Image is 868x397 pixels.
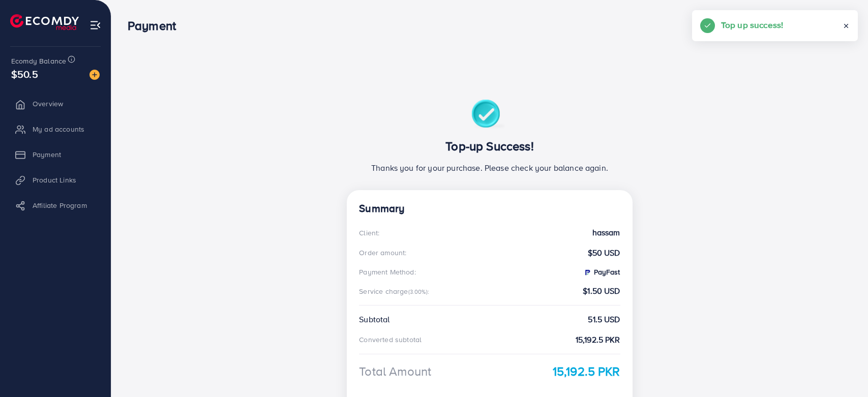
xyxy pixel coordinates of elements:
[592,227,620,238] strong: hassam
[11,56,66,66] span: Ecomdy Balance
[721,18,783,32] h5: Top up success!
[359,286,432,296] div: Service charge
[583,285,620,297] strong: $1.50 USD
[359,362,431,380] div: Total Amount
[359,334,422,345] div: Converted subtotal
[128,18,184,33] h3: Payment
[583,267,620,277] strong: PayFast
[89,19,101,31] img: menu
[359,202,620,215] h4: Summary
[576,334,620,346] strong: 15,192.5 PKR
[11,67,38,81] span: $50.5
[553,362,620,380] strong: 15,192.5 PKR
[359,248,406,258] div: Order amount:
[359,228,379,238] div: Client:
[10,14,79,30] img: logo
[408,288,429,296] small: (3.00%):
[471,100,507,131] img: success
[359,267,415,277] div: Payment Method:
[588,314,620,325] strong: 51.5 USD
[359,162,620,174] p: Thanks you for your purchase. Please check your balance again.
[359,139,620,154] h3: Top-up Success!
[583,268,591,277] img: PayFast
[89,70,100,80] img: image
[359,314,390,325] div: Subtotal
[588,247,620,259] strong: $50 USD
